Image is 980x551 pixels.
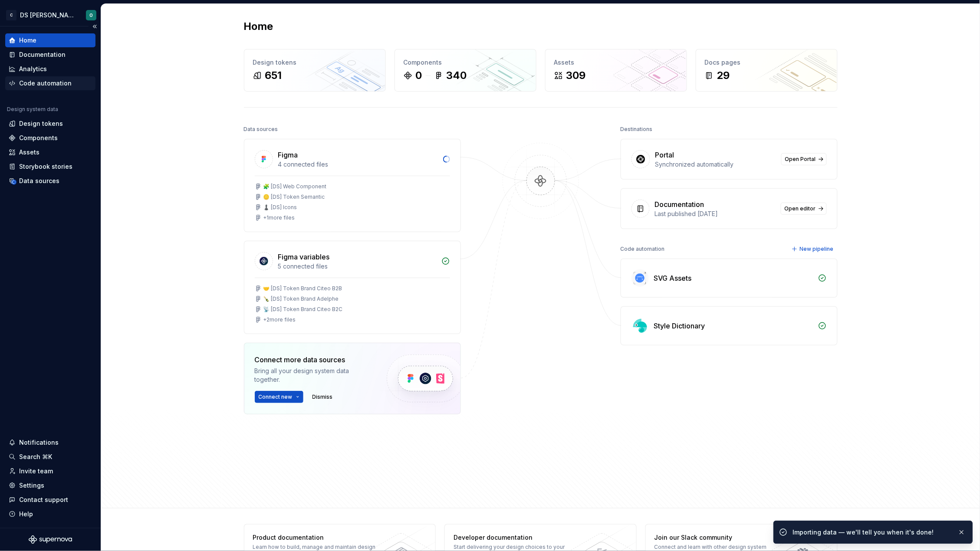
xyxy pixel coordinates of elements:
[5,48,95,62] a: Documentation
[454,533,580,542] div: Developer documentation
[19,134,58,142] div: Components
[263,295,339,302] div: 🍾 [DS] Token Brand Adelphe
[312,394,333,400] span: Dismiss
[655,210,776,218] div: Last published [DATE]
[5,62,95,76] a: Analytics
[255,354,372,365] div: Connect more data sources
[244,139,461,232] a: Figma4 connected files🧩 [DS] Web Component🪙 [DS] Token Semantic♟️ [DS] Icons+1more files
[259,394,293,400] span: Connect new
[19,453,52,461] div: Search ⌘K
[278,160,438,169] div: 4 connected files
[654,273,692,283] div: SVG Assets
[655,199,704,210] div: Documentation
[5,33,95,47] a: Home
[255,391,303,403] button: Connect new
[89,20,101,33] button: Collapse sidebar
[244,49,386,92] a: Design tokens651
[263,214,295,221] div: + 1 more files
[19,177,59,185] div: Data sources
[244,241,461,334] a: Figma variables5 connected files🤝 [DS] Token Brand Citeo B2B🍾 [DS] Token Brand Adelphe📡 [DS] Toke...
[5,450,95,464] button: Search ⌘K
[263,194,325,200] div: 🪙 [DS] Token Semantic
[7,106,58,113] div: Design system data
[800,246,834,253] span: New pipeline
[5,174,95,188] a: Data sources
[5,160,95,174] a: Storybook stories
[5,507,95,521] button: Help
[5,436,95,449] button: Notifications
[654,321,705,331] div: Style Dictionary
[19,36,36,45] div: Home
[19,148,39,157] div: Assets
[785,156,816,163] span: Open Portal
[655,160,776,169] div: Synchronized automatically
[655,150,674,160] div: Portal
[566,69,586,82] div: 309
[696,49,838,92] a: Docs pages29
[404,58,527,67] div: Components
[263,285,342,292] div: 🤝 [DS] Token Brand Citeo B2B
[253,533,379,542] div: Product documentation
[785,205,816,212] span: Open editor
[19,65,47,73] div: Analytics
[19,162,72,171] div: Storybook stories
[19,438,59,447] div: Notifications
[244,20,273,33] h2: Home
[19,79,72,88] div: Code automation
[621,123,653,135] div: Destinations
[621,243,665,255] div: Code automation
[89,12,93,19] div: O
[19,467,53,476] div: Invite team
[654,533,781,542] div: Join our Slack community
[278,262,436,271] div: 5 connected files
[2,6,99,24] button: CDS [PERSON_NAME]O
[545,49,687,92] a: Assets309
[20,11,76,20] div: DS [PERSON_NAME]
[309,391,337,403] button: Dismiss
[278,252,330,262] div: Figma variables
[5,117,95,131] a: Design tokens
[395,49,536,92] a: Components0340
[278,150,298,160] div: Figma
[253,58,377,67] div: Design tokens
[781,153,827,165] a: Open Portal
[416,69,422,82] div: 0
[717,69,730,82] div: 29
[263,316,296,323] div: + 2 more files
[5,479,95,492] a: Settings
[263,183,327,190] div: 🧩 [DS] Web Component
[265,69,282,82] div: 651
[19,495,68,504] div: Contact support
[705,58,829,67] div: Docs pages
[5,131,95,145] a: Components
[5,493,95,507] button: Contact support
[789,243,838,255] button: New pipeline
[447,69,467,82] div: 340
[19,510,33,518] div: Help
[19,50,66,59] div: Documentation
[29,535,72,544] svg: Supernova Logo
[793,528,951,537] div: Importing data — we'll tell you when it's done!
[263,204,297,211] div: ♟️ [DS] Icons
[5,76,95,90] a: Code automation
[263,306,343,313] div: 📡 [DS] Token Brand Citeo B2C
[255,367,372,384] div: Bring all your design system data together.
[5,464,95,478] a: Invite team
[19,481,44,490] div: Settings
[19,119,63,128] div: Design tokens
[554,58,678,67] div: Assets
[244,123,278,135] div: Data sources
[781,203,827,215] a: Open editor
[5,145,95,159] a: Assets
[6,10,16,20] div: C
